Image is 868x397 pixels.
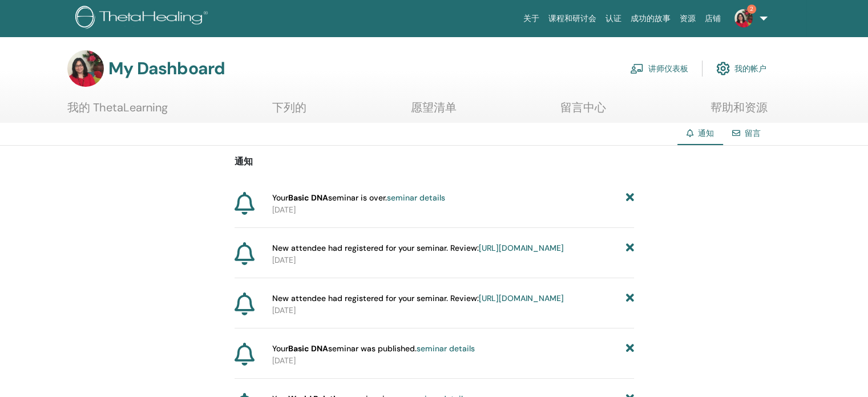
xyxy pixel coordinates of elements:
[411,101,457,123] a: 愿望清单
[272,204,634,216] p: [DATE]
[288,343,328,354] strong: Basic DNA
[479,243,564,253] a: [URL][DOMAIN_NAME]
[417,343,475,354] a: seminar details
[698,128,714,138] span: 通知
[67,50,104,87] img: default.jpg
[272,304,634,316] p: [DATE]
[734,9,753,27] img: default.jpg
[479,293,564,303] a: [URL][DOMAIN_NAME]
[272,292,564,304] span: New attendee had registered for your seminar. Review:
[272,343,475,355] span: Your seminar was published.
[700,8,725,29] a: 店铺
[272,192,445,204] span: Your seminar is over.
[288,193,328,203] strong: Basic DNA
[544,8,601,29] a: 课程和研讨会
[601,8,626,29] a: 认证
[560,101,606,123] a: 留言中心
[747,5,756,14] span: 2
[710,101,768,123] a: 帮助和资源
[272,254,634,266] p: [DATE]
[108,58,225,79] h3: My Dashboard
[387,193,445,203] a: seminar details
[519,8,544,29] a: 关于
[75,6,212,31] img: logo.png
[235,155,634,169] p: 通知
[716,59,730,78] img: cog.svg
[67,101,168,123] a: 我的 ThetaLearning
[630,56,688,81] a: 讲师仪表板
[272,355,634,367] p: [DATE]
[675,8,700,29] a: 资源
[626,8,675,29] a: 成功的故事
[716,56,766,81] a: 我的帐户
[630,63,644,74] img: chalkboard-teacher.svg
[272,101,306,123] a: 下列的
[272,242,564,254] span: New attendee had registered for your seminar. Review:
[745,128,761,138] a: 留言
